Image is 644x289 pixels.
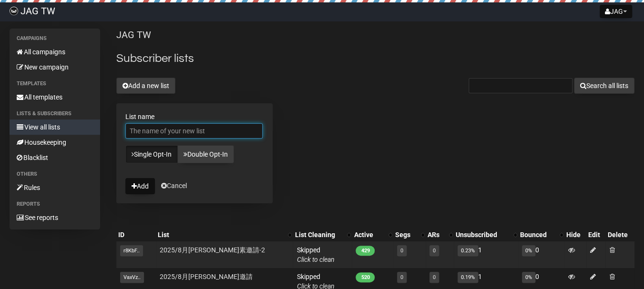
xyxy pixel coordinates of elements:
td: 1 [454,241,518,268]
button: Search all lists [574,78,634,94]
li: Campaigns [10,33,100,44]
a: 0 [433,274,436,280]
a: 0 [400,274,403,280]
a: 0 [433,248,436,254]
div: Delete [607,230,633,239]
div: ID [118,230,154,239]
a: Double Opt-In [177,145,234,163]
li: Reports [10,199,100,210]
button: Add a new list [116,78,175,94]
div: Unsubscribed [456,230,509,239]
a: 2025/8月[PERSON_NAME]素邀請-2 [160,246,265,254]
p: JAG TW [116,29,634,41]
button: JAG [600,5,632,18]
div: Hide [566,230,584,239]
a: All campaigns [10,44,100,60]
div: List [158,230,284,239]
span: 0.23% [458,245,478,256]
th: Segs: No sort applied, activate to apply an ascending sort [393,228,426,241]
th: Hide: No sort applied, sorting is disabled [564,228,586,241]
a: See reports [10,210,100,225]
li: Lists & subscribers [10,108,100,120]
span: 0% [522,245,535,256]
a: Cancel [161,182,187,189]
div: ARs [428,230,444,239]
th: List: No sort applied, activate to apply an ascending sort [156,228,293,241]
th: ID: No sort applied, sorting is disabled [116,228,156,241]
span: 520 [356,272,375,282]
span: 0.19% [458,272,478,283]
a: View all lists [10,120,100,135]
th: Delete: No sort applied, sorting is disabled [605,228,634,241]
a: Single Opt-In [125,145,178,163]
a: Click to clean [296,256,334,263]
div: Edit [588,230,603,239]
th: List Cleaning: No sort applied, activate to apply an ascending sort [293,228,352,241]
th: Unsubscribed: No sort applied, activate to apply an ascending sort [454,228,518,241]
th: Bounced: No sort applied, activate to apply an ascending sort [518,228,564,241]
span: r8KbF.. [120,245,143,256]
a: Blacklist [10,150,100,165]
a: Housekeeping [10,135,100,150]
img: f736b03d06122ef749440a1ac3283c76 [10,7,18,15]
th: Active: No sort applied, activate to apply an ascending sort [352,228,393,241]
span: 0% [522,272,535,283]
span: VaxVz.. [120,272,144,283]
h2: Subscriber lists [116,50,634,67]
a: All templates [10,90,100,105]
input: The name of your new list [125,123,263,139]
a: Rules [10,180,100,195]
a: New campaign [10,60,100,75]
div: Bounced [520,230,555,239]
th: Edit: No sort applied, sorting is disabled [586,228,605,241]
a: 0 [400,248,403,254]
th: ARs: No sort applied, activate to apply an ascending sort [426,228,454,241]
span: 429 [356,246,375,256]
td: 0 [518,241,564,268]
div: Segs [395,230,416,239]
li: Templates [10,78,100,90]
label: List name [125,112,264,121]
button: Add [125,178,155,194]
div: Active [354,230,383,239]
div: List Cleaning [295,230,342,239]
span: Skipped [296,246,334,263]
li: Others [10,169,100,180]
a: 2025/8月[PERSON_NAME]邀請 [160,273,253,280]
